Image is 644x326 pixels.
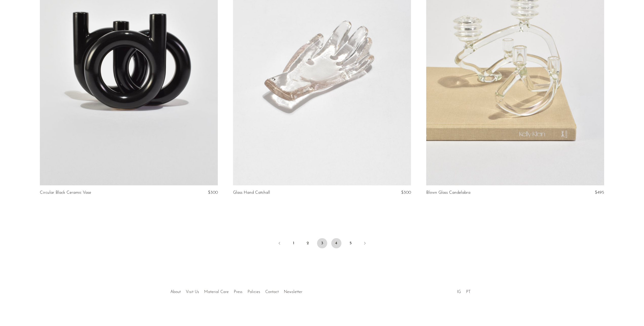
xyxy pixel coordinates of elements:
a: Next [360,238,370,249]
a: Circular Black Ceramic Vase [40,190,91,195]
ul: Quick links [168,286,305,296]
a: Policies [247,290,260,294]
a: Glass Hand Catchall [233,190,270,195]
a: 1 [289,238,299,248]
a: Contact [265,290,279,294]
span: 3 [317,238,327,248]
span: $300 [401,190,411,195]
span: $300 [208,190,218,195]
a: Visit Us [186,290,199,294]
a: PT [466,290,471,294]
a: IG [457,290,461,294]
a: 5 [345,238,356,248]
a: Previous [274,238,285,249]
a: 2 [303,238,313,248]
a: About [170,290,181,294]
span: $495 [595,190,604,195]
a: 4 [331,238,341,248]
ul: Social Medias [454,286,473,296]
a: Blown Glass Candelabra [426,190,470,195]
a: Press [234,290,242,294]
a: Material Care [204,290,229,294]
